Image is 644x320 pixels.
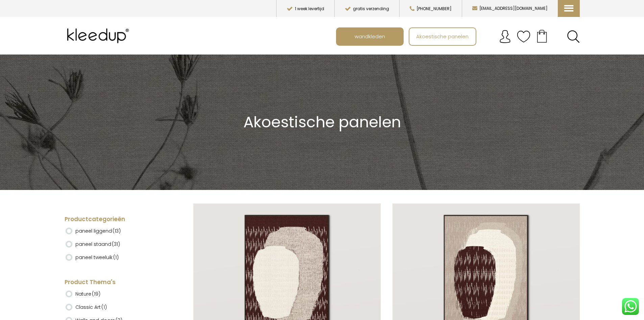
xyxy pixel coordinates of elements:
[530,27,553,44] a: Your cart
[113,228,121,234] span: (13)
[498,30,512,43] img: account.svg
[409,28,476,45] a: Akoestische panelen
[101,304,107,311] span: (1)
[113,254,119,261] span: (1)
[92,291,100,297] span: (19)
[337,28,403,45] a: wandkleden
[75,238,120,250] label: paneel staand
[243,111,401,133] span: Akoestische panelen
[351,30,389,43] span: wandkleden
[65,215,168,223] h4: Productcategorieën
[65,22,134,49] img: Kleedup
[75,252,119,263] label: paneel tweeluik
[112,241,120,248] span: (31)
[412,30,472,43] span: Akoestische panelen
[75,225,121,237] label: paneel liggend
[517,30,530,43] img: verlanglijstje.svg
[75,288,100,300] label: Nature
[65,278,168,286] h4: Product Thema's
[567,30,580,43] a: Search
[336,27,585,46] nav: Main menu
[75,301,107,313] label: Classic Art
